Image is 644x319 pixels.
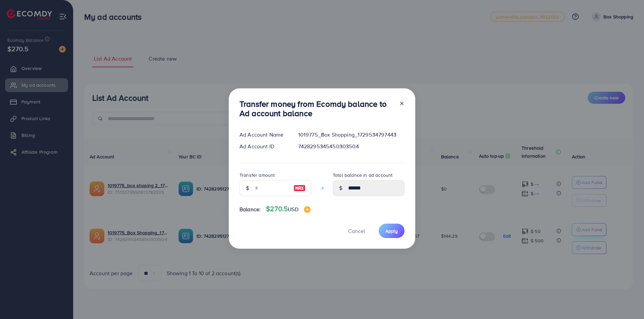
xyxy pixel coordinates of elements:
[348,227,365,235] span: Cancel
[385,228,398,234] span: Apply
[288,206,298,213] span: USD
[379,224,405,238] button: Apply
[333,172,392,178] label: Total balance in ad account
[340,224,373,238] button: Cancel
[293,184,306,192] img: image
[239,206,261,213] span: Balance:
[234,131,293,139] div: Ad Account Name
[293,131,410,139] div: 1019775_Box Shopping_1729534797443
[615,289,639,314] iframe: Chat
[266,205,310,213] h4: $270.5
[234,143,293,150] div: Ad Account ID
[304,206,311,213] img: image
[239,99,394,118] h3: Transfer money from Ecomdy balance to Ad account balance
[239,172,275,178] label: Transfer amount
[293,143,410,150] div: 7428295345450303504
